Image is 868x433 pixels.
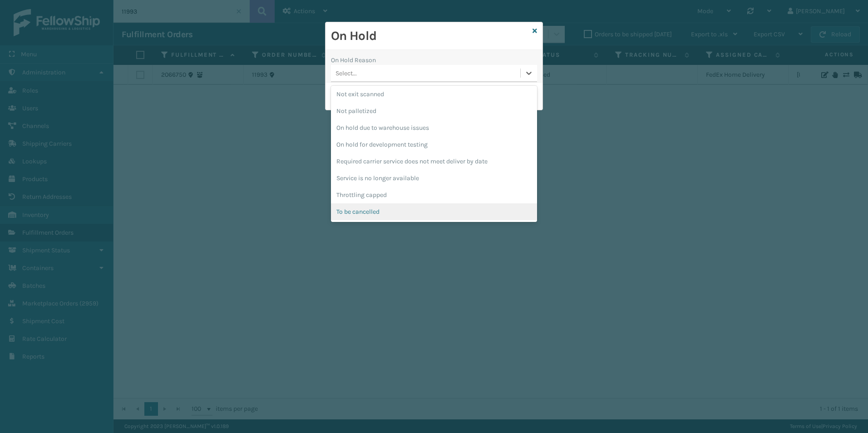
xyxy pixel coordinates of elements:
[331,28,529,44] h2: On Hold
[335,69,357,78] div: Select...
[331,203,537,220] div: To be cancelled
[331,119,537,136] div: On hold due to warehouse issues
[331,55,376,65] label: On Hold Reason
[331,153,537,170] div: Required carrier service does not meet deliver by date
[331,103,537,119] div: Not palletized
[331,170,537,187] div: Service is no longer available
[331,187,537,203] div: Throttling capped
[331,136,537,153] div: On hold for development testing
[331,86,537,103] div: Not exit scanned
